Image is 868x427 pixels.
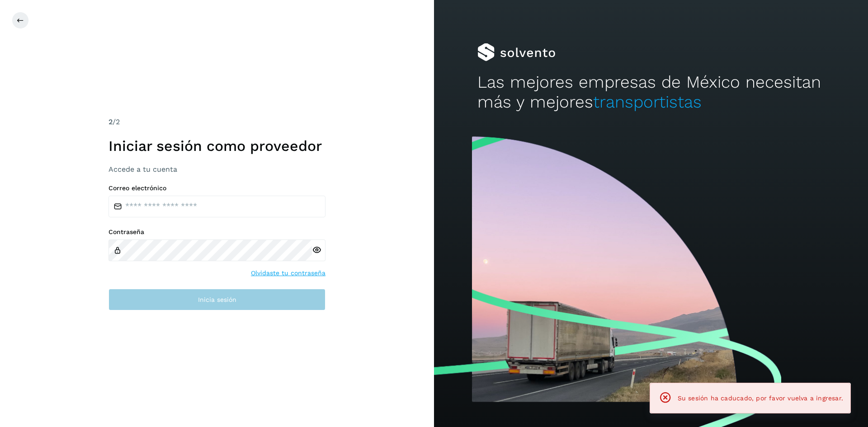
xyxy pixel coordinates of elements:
[593,92,702,112] span: transportistas
[251,268,325,278] a: Olvidaste tu contraseña
[108,137,325,155] h1: Iniciar sesión como proveedor
[477,72,825,113] h2: Las mejores empresas de México necesitan más y mejores
[108,165,325,174] h3: Accede a tu cuenta
[108,289,325,310] button: Inicia sesión
[678,394,843,402] span: Su sesión ha caducado, por favor vuelva a ingresar.
[108,117,325,127] div: /2
[108,184,325,192] label: Correo electrónico
[108,228,325,236] label: Contraseña
[108,117,113,126] span: 2
[198,296,236,303] span: Inicia sesión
